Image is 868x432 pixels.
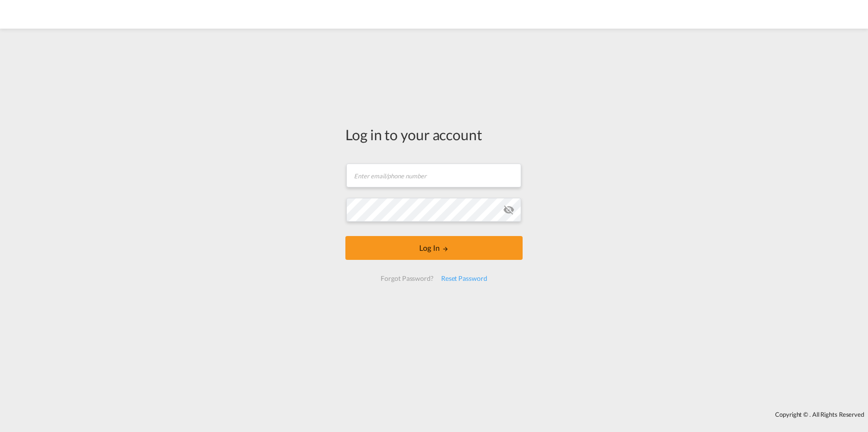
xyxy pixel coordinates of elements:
[377,270,437,287] div: Forgot Password?
[437,270,491,287] div: Reset Password
[345,236,523,260] button: LOGIN
[345,124,523,144] div: Log in to your account
[346,164,521,187] input: Enter email/phone number
[503,204,515,216] md-icon: icon-eye-off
